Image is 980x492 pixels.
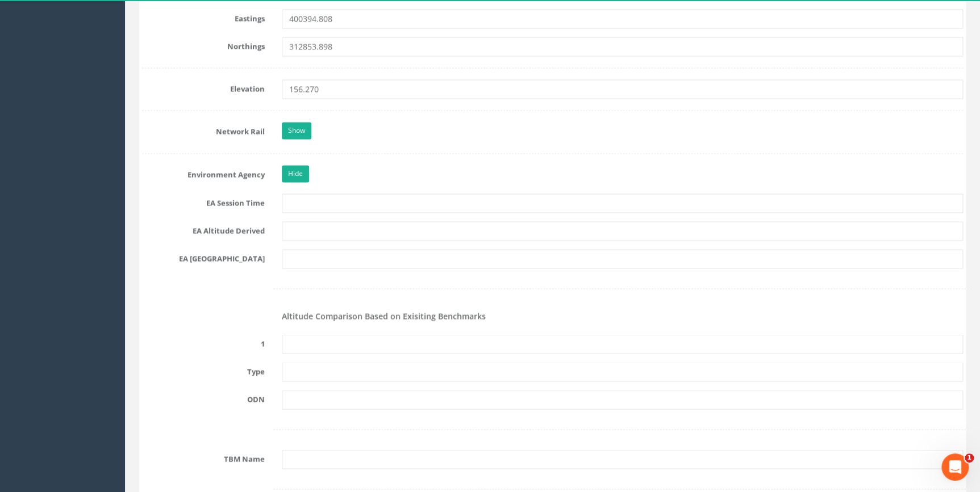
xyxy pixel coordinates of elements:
[134,449,273,464] label: TBM Name
[282,312,963,320] h4: Altitude Comparison Based on Exisiting Benchmarks
[282,165,309,182] a: Hide
[134,221,273,236] label: EA Altitude Derived
[134,122,273,137] label: Network Rail
[282,122,311,139] a: Show
[134,194,273,208] label: EA Session Time
[134,9,273,24] label: Eastings
[134,362,273,377] label: Type
[134,334,273,349] label: 1
[134,165,273,180] label: Environment Agency
[941,453,969,481] iframe: Intercom live chat
[134,37,273,52] label: Northings
[134,249,273,264] label: EA [GEOGRAPHIC_DATA]
[134,390,273,405] label: ODN
[134,79,273,94] label: Elevation
[965,453,974,462] span: 1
